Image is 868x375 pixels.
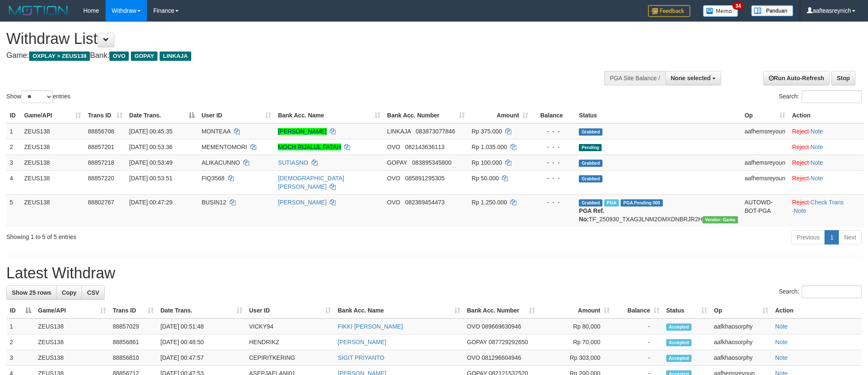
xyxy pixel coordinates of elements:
[278,144,341,150] a: MOCH RIJALUL FATAH
[763,71,830,85] a: Run Auto-Refresh
[535,158,572,167] div: - - -
[416,128,455,135] span: Copy 083873077846 to clipboard
[6,303,35,318] th: ID: activate to sort column descending
[538,303,613,318] th: Amount: activate to sort column ascending
[334,303,464,318] th: Bank Acc. Name: activate to sort column ascending
[472,128,502,135] span: Rp 375.000
[838,230,862,245] a: Next
[6,30,570,47] h1: Withdraw List
[129,199,172,206] span: [DATE] 00:47:29
[802,285,862,298] input: Search:
[467,339,487,345] span: GOPAY
[6,108,21,123] th: ID
[246,303,334,318] th: User ID: activate to sort column ascending
[6,318,35,334] td: 1
[535,127,572,136] div: - - -
[779,285,862,298] label: Search:
[741,155,789,170] td: aafhemsreyoun
[538,318,613,334] td: Rp 80,000
[579,175,602,182] span: Grabbed
[109,334,157,350] td: 88856861
[88,159,114,166] span: 88857218
[472,159,502,166] span: Rp 100.000
[811,199,844,206] a: Check Trans
[405,144,445,150] span: Copy 082143636113 to clipboard
[21,155,84,170] td: ZEUS138
[274,108,383,123] th: Bank Acc. Name: activate to sort column ascending
[825,230,839,245] a: 1
[741,108,789,123] th: Op: activate to sort column ascending
[472,199,507,206] span: Rp 1.250.000
[338,354,384,361] a: SIGIT PRIYANTO
[12,289,51,296] span: Show 25 rows
[613,303,663,318] th: Balance: activate to sort column ascending
[126,108,198,123] th: Date Trans.: activate to sort column descending
[157,303,246,318] th: Date Trans.: activate to sort column ascending
[648,5,690,17] img: Feedback.jpg
[160,52,191,61] span: LINKAJA
[811,128,823,135] a: Note
[6,52,570,60] h4: Game: Bank:
[538,350,613,366] td: Rp 303,000
[157,350,246,366] td: [DATE] 00:47:57
[35,303,109,318] th: Game/API: activate to sort column ascending
[6,229,355,241] div: Showing 1 to 5 of 5 entries
[467,323,480,330] span: OVO
[802,90,862,103] input: Search:
[6,265,862,282] h1: Latest Withdraw
[88,199,114,206] span: 88802767
[21,123,84,139] td: ZEUS138
[278,175,344,190] a: [DEMOGRAPHIC_DATA][PERSON_NAME]
[157,318,246,334] td: [DATE] 00:51:48
[29,52,90,61] span: OXPLAY > ZEUS138
[338,323,403,330] a: FIKKI [PERSON_NAME]
[405,199,445,206] span: Copy 082369454473 to clipboard
[621,199,663,207] span: PGA Pending
[6,285,57,300] a: Show 25 rows
[21,170,84,194] td: ZEUS138
[109,318,157,334] td: 88857029
[129,159,172,166] span: [DATE] 00:53:49
[775,354,788,361] a: Note
[129,128,172,135] span: [DATE] 00:45:35
[384,108,468,123] th: Bank Acc. Number: activate to sort column ascending
[35,350,109,366] td: ZEUS138
[741,194,789,227] td: AUTOWD-BOT-PGA
[488,339,528,345] span: Copy 087729292650 to clipboard
[201,128,230,135] span: MONTEAA
[109,52,129,61] span: OVO
[21,194,84,227] td: ZEUS138
[21,139,84,155] td: ZEUS138
[468,108,532,123] th: Amount: activate to sort column ascending
[703,216,738,223] span: Vendor URL: https://trx31.1velocity.biz
[579,128,602,136] span: Grabbed
[278,199,326,206] a: [PERSON_NAME]
[666,355,692,362] span: Accepted
[792,144,809,150] a: Reject
[62,289,76,296] span: Copy
[792,159,809,166] a: Reject
[535,174,572,182] div: - - -
[467,354,480,361] span: OVO
[613,318,663,334] td: -
[109,350,157,366] td: 88856810
[751,5,793,16] img: panduan.png
[789,170,864,194] td: ·
[338,339,386,345] a: [PERSON_NAME]
[21,108,84,123] th: Game/API: activate to sort column ascending
[811,144,823,150] a: Note
[198,108,274,123] th: User ID: activate to sort column ascending
[6,194,21,227] td: 5
[575,194,741,227] td: TF_250930_TXAG3LNM2OMXDNBRJR2H
[387,175,400,182] span: OVO
[157,334,246,350] td: [DATE] 00:48:50
[278,128,326,135] a: [PERSON_NAME]
[775,323,788,330] a: Note
[789,194,864,227] td: · ·
[6,90,71,103] label: Show entries
[532,108,575,123] th: Balance
[6,155,21,170] td: 3
[535,143,572,151] div: - - -
[579,199,602,207] span: Grabbed
[711,350,772,366] td: aafkhaosorphy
